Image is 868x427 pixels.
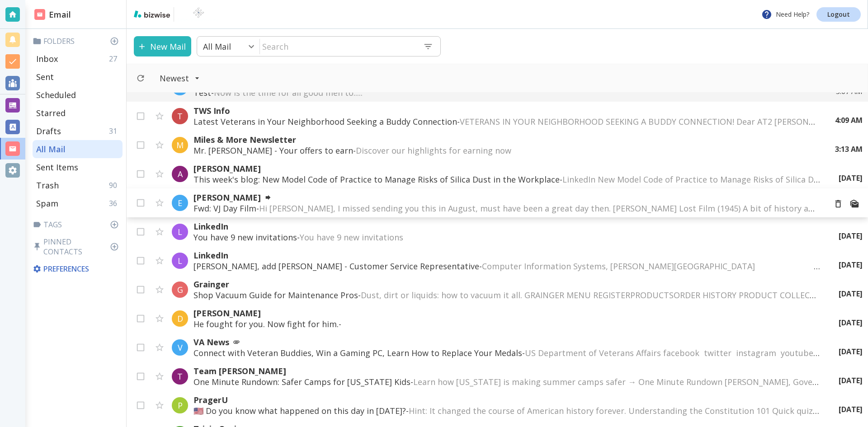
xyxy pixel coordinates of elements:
[193,87,818,98] p: Test -
[816,7,861,22] a: Logout
[193,232,821,243] p: You have 9 new invitations -
[177,371,183,382] p: T
[178,400,183,411] p: P
[34,9,45,20] img: DashboardSidebarEmail.svg
[109,198,121,208] p: 36
[36,53,58,64] p: Inbox
[193,203,819,214] p: Fwd: VJ Day Film -
[36,180,59,191] p: Trash
[830,196,846,212] button: Move to Trash
[193,174,821,185] p: This week's blog: New Model Code of Practice to Manage Risks of Silica Dust in the Workplace -
[33,122,123,140] div: Drafts31
[839,347,863,357] p: [DATE]
[839,231,863,241] p: [DATE]
[33,86,123,104] div: Scheduled
[36,71,54,82] p: Sent
[33,176,123,194] div: Trash90
[178,197,182,208] p: E
[176,140,184,150] p: M
[193,366,821,376] p: Team [PERSON_NAME]
[178,255,182,266] p: L
[193,163,821,174] p: [PERSON_NAME]
[33,264,121,274] p: Preferences
[193,308,821,319] p: [PERSON_NAME]
[193,319,821,329] p: He fought for you. Now fight for him. -
[193,394,821,405] p: PragerU
[132,70,149,86] button: Refresh
[31,260,123,277] div: Preferences
[33,140,123,158] div: All Mail
[36,89,76,100] p: Scheduled
[178,342,183,353] p: V
[193,261,821,272] p: [PERSON_NAME], add [PERSON_NAME] - Customer Service Representative -
[109,126,121,136] p: 31
[134,10,170,18] img: bizwise
[203,41,231,52] p: All Mail
[839,318,863,328] p: [DATE]
[839,404,863,414] p: [DATE]
[178,226,182,237] p: L
[193,279,821,290] p: Grainger
[36,108,66,118] p: Starred
[193,376,821,387] p: One Minute Rundown: Safer Camps for [US_STATE] Kids -
[827,11,850,18] p: Logout
[36,162,78,173] p: Sent Items
[839,173,863,183] p: [DATE]
[33,220,123,230] p: Tags
[193,337,821,347] p: VA News
[260,37,416,56] input: Search
[193,405,821,416] p: 🇺🇸 Do you know what happened on this day in [DATE]? -
[193,134,817,145] p: Miles & More Newsletter
[193,290,821,300] p: Shop Vacuum Guide for Maintenance Pros -
[33,158,123,176] div: Sent Items
[134,36,191,56] button: New Mail
[177,111,183,122] p: T
[835,144,863,154] p: 3:13 AM
[33,36,123,46] p: Folders
[341,319,567,329] span: ‌ ‌ ‌ ‌ ‌ ‌ ‌ ‌ ‌ ‌ ‌ ‌ ‌ ‌ ‌ ‌ ‌ ‌ ‌ ‌ ‌ ‌ ‌ ‌ ‌ ‌ ‌ ‌ ‌ ‌ ‌ ‌ ‌ ‌ ‌ ‌ ‌ ‌ ‌ ‌ ‌ ‌ ‌ ‌ ‌ ‌ ‌ ‌ ‌...
[839,260,863,270] p: [DATE]
[193,116,817,127] p: Latest Veterans in Your Neighborhood Seeking a Buddy Connection -
[846,196,863,212] button: Mark as Read
[33,68,123,86] div: Sent
[761,9,809,20] p: Need Help?
[300,232,600,243] span: You have 9 new invitations ͏ ͏ ͏ ͏ ͏ ͏ ͏ ͏ ͏ ͏ ͏ ͏ ͏ ͏ ͏ ͏ ͏ ͏ ͏ ͏ ͏ ͏ ͏ ͏ ͏ ͏ ͏ ͏ ͏ ͏ ͏ ͏ ͏ ͏ ͏ ...
[193,347,821,358] p: Connect with Veteran Buddies, Win a Gaming PC, Learn How to Replace Your Medals -
[839,375,863,385] p: [DATE]
[177,313,183,324] p: D
[193,105,817,116] p: TWS Info
[151,68,209,88] button: Filter
[177,284,183,295] p: G
[214,87,363,98] span: Now is the time for all good men to.....
[835,115,863,125] p: 4:09 AM
[33,50,123,68] div: Inbox27
[193,192,819,203] p: [PERSON_NAME]
[839,289,863,299] p: [DATE]
[178,7,219,22] img: BioTech International
[193,145,817,156] p: Mr. [PERSON_NAME] - Your offers to earn -
[36,144,66,155] p: All Mail
[109,54,121,64] p: 27
[178,169,183,179] p: A
[356,145,694,156] span: Discover our highlights for earning now ‌ ‌ ‌ ‌ ‌ ‌ ‌ ‌ ‌ ‌ ‌ ‌ ‌ ‌ ‌ ‌ ‌ ‌ ‌ ‌ ‌ ‌ ‌ ‌ ‌ ‌ ‌ ‌ ‌...
[36,198,58,209] p: Spam
[33,194,123,212] div: Spam36
[193,250,821,261] p: LinkedIn
[34,9,71,21] h2: Email
[33,237,123,257] p: Pinned Contacts
[36,126,61,136] p: Drafts
[193,221,821,232] p: LinkedIn
[109,180,121,190] p: 90
[33,104,123,122] div: Starred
